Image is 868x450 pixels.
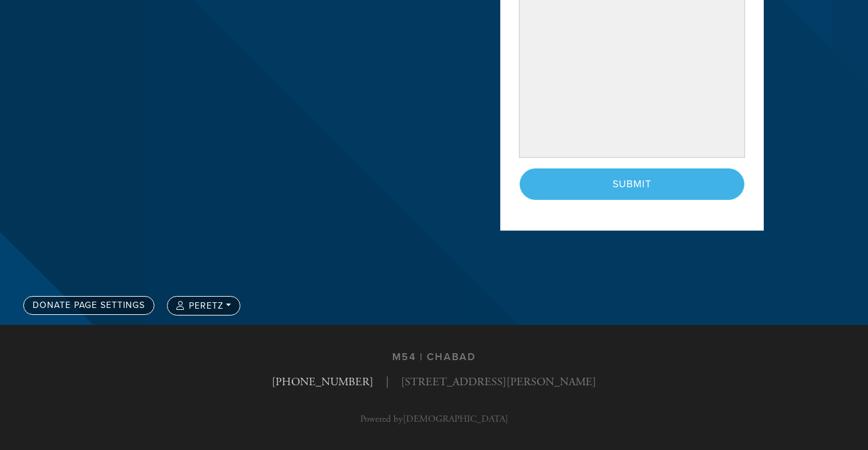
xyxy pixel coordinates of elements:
[272,375,373,389] a: [PHONE_NUMBER]
[167,296,240,316] button: Peretz
[386,373,388,390] span: |
[360,414,508,424] p: Powered by
[403,413,508,425] a: [DEMOGRAPHIC_DATA]
[392,351,476,363] h3: M54 | Chabad
[401,373,596,390] span: [STREET_ADDRESS][PERSON_NAME]
[23,296,154,315] a: Donate Page settings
